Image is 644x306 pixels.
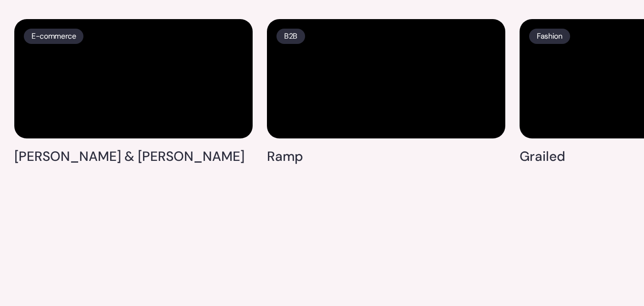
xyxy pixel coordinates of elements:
h4: [PERSON_NAME] & [PERSON_NAME] [14,148,245,165]
h4: Ramp [267,148,303,165]
p: E-commerce [31,30,76,43]
p: B2B [284,30,297,43]
p: Fashion [537,30,562,43]
h4: Grailed [520,148,565,165]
